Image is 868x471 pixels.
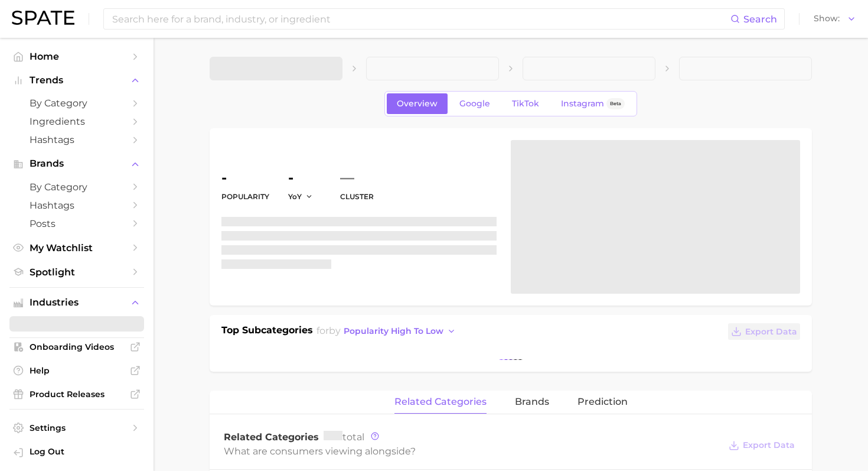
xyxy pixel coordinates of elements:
span: Settings [30,423,124,433]
span: Log Out [30,446,135,457]
span: Instagram [561,99,604,109]
a: Onboarding Videos [9,338,144,356]
button: popularity high to low [341,323,459,339]
a: Hashtags [9,131,144,149]
dd: - [221,171,269,185]
span: Home [30,51,124,62]
span: Search [743,14,777,25]
a: Log out. Currently logged in with e-mail mathilde@spate.nyc. [9,443,144,463]
a: Hashtags [9,196,144,215]
button: Export Data [728,323,800,340]
span: — [340,171,354,185]
button: YoY [288,191,314,202]
dd: - [288,171,321,185]
span: Trends [30,75,124,86]
a: by Category [9,178,144,196]
a: My Watchlist [9,239,144,257]
span: Ingredients [30,116,124,127]
img: SPATE [12,11,74,25]
button: Show [811,11,859,27]
span: by Category [30,98,124,109]
div: What are consumers viewing alongside ? [224,443,720,459]
a: Settings [9,419,144,437]
span: Show [814,15,840,22]
span: for by [316,325,459,336]
span: Hashtags [30,200,124,211]
span: Product Releases [30,389,124,399]
a: Ingredients [9,112,144,131]
dt: cluster [340,190,374,204]
span: Beta [610,99,621,109]
span: Overview [397,99,438,109]
span: Brands [30,158,124,169]
a: Posts [9,215,144,233]
a: by Category [9,94,144,112]
span: TikTok [512,99,539,109]
span: Export Data [743,440,795,450]
a: Overview [387,93,448,114]
span: Hashtags [30,134,124,145]
span: Google [459,99,490,109]
span: YoY [288,191,302,202]
a: InstagramBeta [551,93,635,114]
span: Export Data [745,327,797,337]
button: Trends [9,72,144,89]
a: Home [9,47,144,66]
span: total [324,431,364,443]
span: My Watchlist [30,242,124,254]
span: Prediction [577,397,628,407]
input: Search here for a brand, industry, or ingredient [111,9,730,29]
button: Brands [9,155,144,173]
dt: Popularity [221,190,269,204]
h1: Top Subcategories [221,323,313,341]
span: by Category [30,181,124,193]
span: Related Categories [224,431,319,443]
span: brands [515,397,549,407]
span: Industries [30,297,124,308]
a: Spotlight [9,263,144,281]
button: Industries [9,294,144,311]
span: popularity high to low [344,326,443,336]
span: Onboarding Videos [30,342,124,352]
button: Export Data [726,437,798,454]
span: Spotlight [30,267,124,278]
span: Posts [30,218,124,229]
a: Google [449,93,500,114]
span: Help [30,365,124,376]
a: Product Releases [9,385,144,403]
a: Help [9,362,144,379]
span: related categories [394,397,487,407]
a: TikTok [502,93,549,114]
